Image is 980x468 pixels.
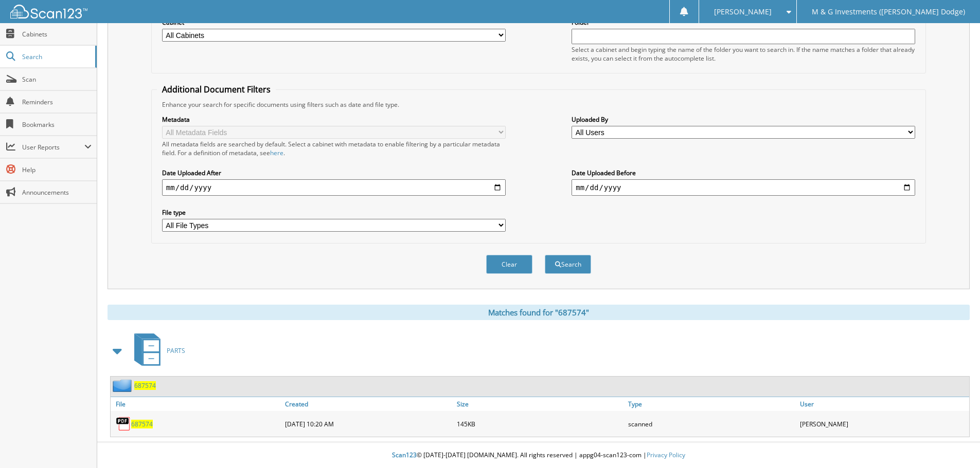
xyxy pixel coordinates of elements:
span: Help [22,165,92,174]
div: Enhance your search for specific documents using filters such as date and file type. [157,100,920,109]
button: Search [545,255,591,274]
span: M & G Investments ([PERSON_NAME] Dodge) [812,9,965,15]
span: Bookmarks [22,120,92,129]
label: Uploaded By [572,115,915,124]
span: User Reports [22,143,84,152]
label: Date Uploaded Before [572,169,915,177]
a: 687574 [134,381,156,390]
span: Reminders [22,98,92,106]
div: [DATE] 10:20 AM [282,414,454,434]
span: Announcements [22,188,92,197]
span: [PERSON_NAME] [714,9,772,15]
span: Cabinets [22,30,92,39]
img: PDF.png [116,416,131,432]
span: Scan [22,75,92,84]
input: start [162,179,506,196]
label: File type [162,208,506,217]
a: User [797,397,969,411]
label: Date Uploaded After [162,169,506,177]
input: end [572,179,915,196]
div: All metadata fields are searched by default. Select a cabinet with metadata to enable filtering b... [162,140,506,157]
span: Scan123 [392,451,417,459]
div: scanned [626,414,797,434]
div: © [DATE]-[DATE] [DOMAIN_NAME]. All rights reserved | appg04-scan123-com | [97,443,980,468]
legend: Additional Document Filters [157,84,276,95]
span: PARTS [167,346,185,355]
a: 687574 [131,420,153,428]
img: folder2.png [113,379,134,392]
div: 145KB [454,414,626,434]
button: Clear [486,255,532,274]
a: Privacy Policy [647,451,685,459]
span: Search [22,52,90,61]
label: Metadata [162,115,506,124]
a: Size [454,397,626,411]
iframe: Chat Widget [929,419,980,468]
a: Created [282,397,454,411]
div: Select a cabinet and begin typing the name of the folder you want to search in. If the name match... [572,45,915,63]
a: here [270,148,283,157]
div: Matches found for "687574" [108,305,970,320]
img: scan123-logo-white.svg [10,5,87,18]
a: File [111,397,282,411]
a: PARTS [128,330,185,371]
a: Type [626,397,797,411]
div: [PERSON_NAME] [797,414,969,434]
